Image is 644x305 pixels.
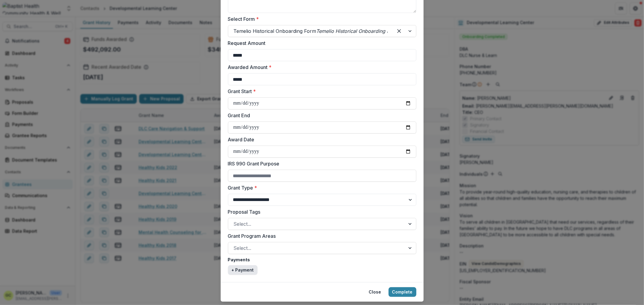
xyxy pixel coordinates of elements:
label: Grant Type [228,184,413,191]
label: IRS 990 Grant Purpose [228,160,413,167]
button: Complete [389,287,416,297]
label: Award Date [228,136,413,143]
label: Request Amount [228,39,413,47]
label: Select Form [228,15,413,23]
label: Grant Program Areas [228,232,413,240]
label: Payments [228,256,413,263]
div: Clear selected options [394,26,404,36]
button: Close [365,287,385,297]
label: Awarded Amount [228,64,413,71]
label: Grant End [228,112,413,119]
label: Grant Start [228,88,413,95]
label: Proposal Tags [228,208,413,215]
button: + Payment [228,265,258,275]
